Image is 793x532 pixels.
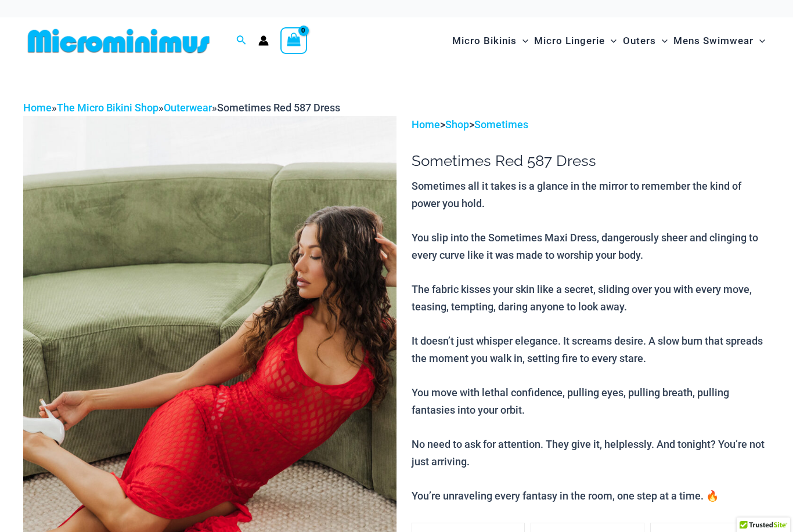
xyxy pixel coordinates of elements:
a: Sometimes [474,118,528,131]
a: Micro BikinisMenu ToggleMenu Toggle [449,23,531,59]
a: Mens SwimwearMenu ToggleMenu Toggle [671,23,768,59]
a: View Shopping Cart, empty [280,27,307,54]
img: MM SHOP LOGO FLAT [23,28,214,54]
h1: Sometimes Red 587 Dress [412,152,770,170]
a: OutersMenu ToggleMenu Toggle [620,23,671,59]
a: Micro LingerieMenu ToggleMenu Toggle [531,23,619,59]
a: Outerwear [164,102,212,114]
a: Shop [445,118,469,131]
span: Micro Bikinis [452,26,517,56]
a: Home [412,118,440,131]
span: Menu Toggle [517,26,528,56]
p: Sometimes all it takes is a glance in the mirror to remember the kind of power you hold. You slip... [412,178,770,505]
a: The Micro Bikini Shop [57,102,158,114]
a: Home [23,102,52,114]
span: Menu Toggle [754,26,765,56]
span: » » » [23,102,340,114]
span: Mens Swimwear [673,26,754,56]
span: Micro Lingerie [534,26,605,56]
nav: Site Navigation [448,21,770,60]
span: Menu Toggle [605,26,617,56]
a: Account icon link [258,35,269,46]
span: Sometimes Red 587 Dress [217,102,340,114]
span: Menu Toggle [656,26,668,56]
p: > > [412,116,770,133]
a: Search icon link [236,34,247,48]
span: Outers [623,26,656,56]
